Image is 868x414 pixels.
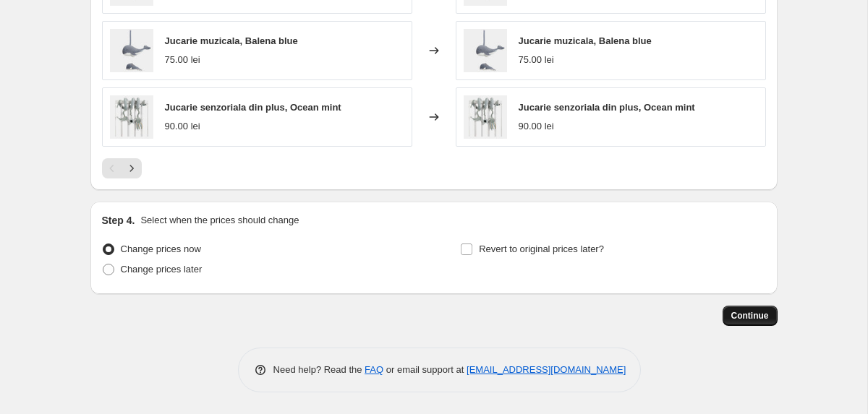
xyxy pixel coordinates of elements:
img: LD4838-8713291448384-spirala-activitati-bebelusi-mint-little-dutch_80x.jpg [110,95,153,139]
img: LD4801-8713291448018-jucarie-muzicala-balena-blue-little-dutch_80x.jpg [464,29,507,72]
span: Jucarie muzicala, Balena blue [519,35,652,46]
span: Jucarie muzicala, Balena blue [165,35,298,46]
a: [EMAIL_ADDRESS][DOMAIN_NAME] [467,364,626,375]
p: Select when the prices should change [140,213,299,228]
div: 75.00 lei [519,53,554,67]
span: or email support at [383,364,467,375]
h2: Step 4. [102,213,135,228]
div: 90.00 lei [165,119,200,134]
span: Continue [731,310,769,322]
span: Revert to original prices later? [479,243,604,254]
a: FAQ [365,364,383,375]
div: 75.00 lei [165,53,200,67]
span: Change prices now [121,243,201,254]
div: 90.00 lei [519,119,554,134]
button: Next [122,158,142,178]
button: Continue [723,306,778,326]
span: Change prices later [121,264,203,275]
span: Jucarie senzoriala din plus, Ocean mint [165,102,341,113]
span: Jucarie senzoriala din plus, Ocean mint [519,102,695,113]
span: Need help? Read the [273,364,365,375]
img: LD4838-8713291448384-spirala-activitati-bebelusi-mint-little-dutch_80x.jpg [464,95,507,139]
img: LD4801-8713291448018-jucarie-muzicala-balena-blue-little-dutch_80x.jpg [110,29,153,72]
nav: Pagination [102,158,142,178]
